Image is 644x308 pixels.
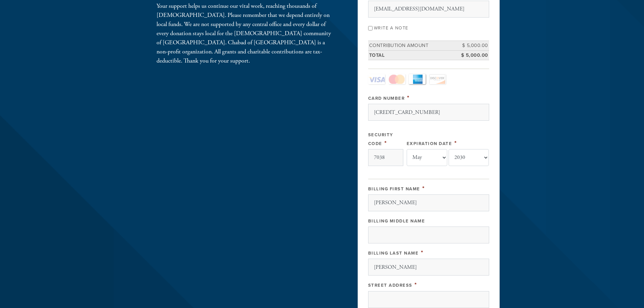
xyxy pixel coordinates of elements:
div: Your support helps us continue our vital work, reaching thousands of [DEMOGRAPHIC_DATA]. Please r... [157,1,336,65]
td: Contribution Amount [368,41,459,50]
label: Expiration Date [407,141,452,146]
a: MasterCard [388,74,405,84]
label: Billing Last Name [368,251,419,256]
span: This field is required. [454,139,457,147]
label: Billing Middle Name [368,218,425,224]
span: This field is required. [422,185,425,192]
select: Expiration Date month [407,149,447,166]
select: Expiration Date year [449,149,489,166]
a: Discover [429,74,446,84]
label: Security Code [368,132,393,146]
a: Amex [409,74,426,84]
span: This field is required. [407,94,410,101]
td: Total [368,50,459,60]
label: Card Number [368,96,405,101]
span: This field is required. [414,281,417,288]
label: Street Address [368,283,412,288]
label: Billing First Name [368,186,420,192]
td: $ 5,000.00 [459,41,489,50]
span: This field is required. [384,139,387,147]
span: This field is required. [421,249,424,256]
a: Visa [368,74,385,84]
td: $ 5,000.00 [459,50,489,60]
label: Write a note [374,25,408,31]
